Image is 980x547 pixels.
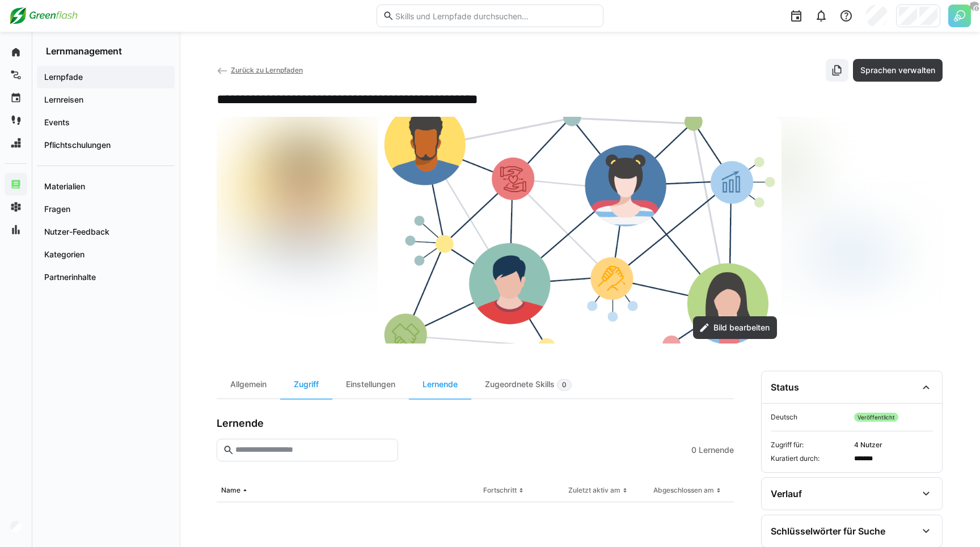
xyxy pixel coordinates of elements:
div: Abgeschlossen am [653,486,714,495]
div: Verlauf [771,488,802,499]
span: Zugriff für: [771,440,850,450]
div: Allgemein [217,371,280,398]
span: Bild bearbeiten [712,322,771,333]
div: Einstellungen [332,371,409,398]
div: Fortschritt [483,486,517,495]
span: 4 Nutzer [854,440,933,450]
h3: Lernende [217,417,264,430]
span: Kuratiert durch: [771,454,850,463]
span: Deutsch [771,413,850,422]
span: 0 [562,380,567,389]
div: Zugeordnete Skills [471,371,585,398]
button: Bild bearbeiten [693,316,777,339]
div: Name [221,486,240,495]
div: Zuletzt aktiv am [568,486,620,495]
a: Zurück zu Lernpfaden [217,66,303,74]
button: Sprachen verwalten [853,59,943,82]
div: Schlüsselwörter für Suche [771,525,885,537]
span: Zurück zu Lernpfaden [231,66,303,74]
div: Zugriff [280,371,332,398]
span: Sprachen verwalten [859,65,937,76]
input: Skills und Lernpfade durchsuchen… [394,11,597,21]
span: Veröffentlicht [854,413,898,422]
div: Lernende [409,371,471,398]
span: 0 [691,444,696,456]
span: Lernende [699,444,734,456]
div: Status [771,381,799,393]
